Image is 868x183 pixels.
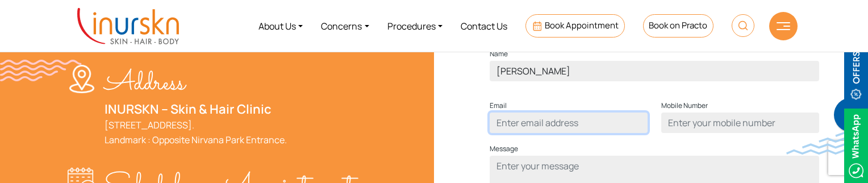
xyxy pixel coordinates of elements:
[649,19,707,31] span: Book on Practo
[452,5,516,47] a: Contact Us
[490,113,648,133] input: Enter email address
[732,14,754,37] img: HeaderSearch
[77,8,179,44] img: inurskn-logo
[786,132,868,155] img: bluewave
[545,19,619,31] span: Book Appointment
[643,14,713,38] a: Book on Practo
[844,139,868,152] a: Whatsappicon
[490,61,819,81] input: Enter your name
[105,65,287,102] p: Address
[490,99,507,113] label: Email
[105,101,272,118] a: INURSKN – Skin & Hair Clinic
[777,22,790,30] img: hamLine.svg
[844,36,868,111] img: offerBt
[490,142,518,156] label: Message
[378,5,452,47] a: Procedures
[490,47,508,61] label: Name
[105,119,287,146] a: [STREET_ADDRESS].Landmark : Opposite Nirvana Park Entrance.
[249,5,312,47] a: About Us
[525,14,625,38] a: Book Appointment
[312,5,378,47] a: Concerns
[68,65,105,93] img: location-w
[661,99,708,113] label: Mobile Number
[661,113,819,133] input: Enter your mobile number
